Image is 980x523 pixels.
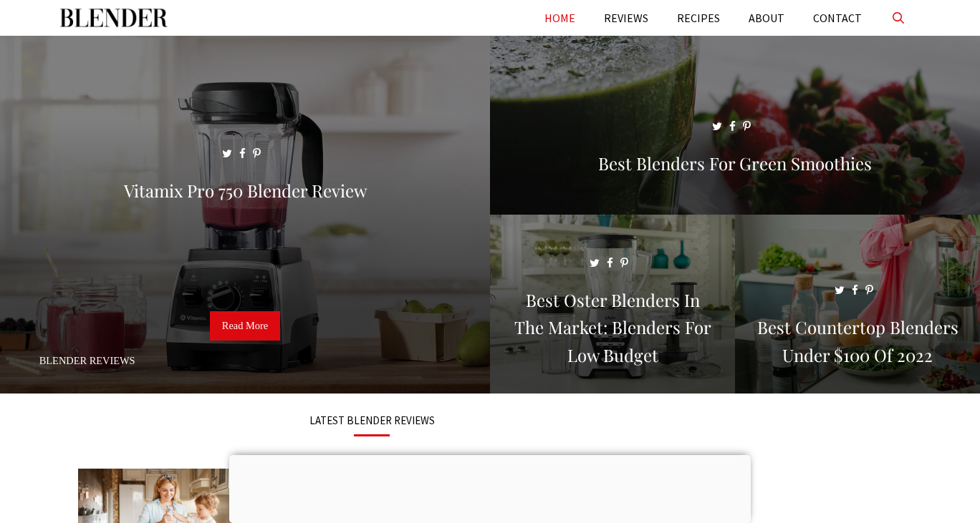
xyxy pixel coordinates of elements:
iframe: Advertisement [229,455,751,519]
a: Best Blenders for Green Smoothies [490,197,980,212]
a: Best Oster Blenders in the Market: Blenders for Low Budget [490,376,735,391]
a: Blender Reviews [39,355,135,366]
a: Best Countertop Blenders Under $100 of 2022 [735,376,980,391]
a: Read More [210,311,280,341]
h3: LATEST BLENDER REVIEWS [78,415,666,426]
